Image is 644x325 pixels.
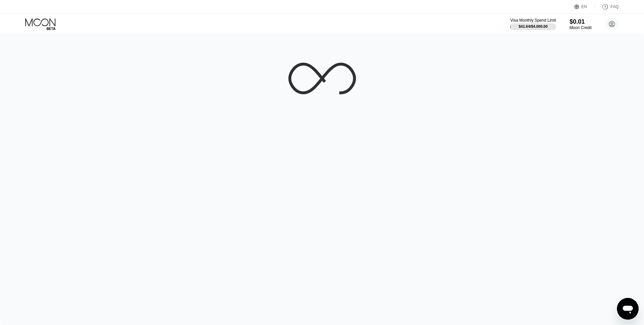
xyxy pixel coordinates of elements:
[611,4,619,9] div: FAQ
[570,18,592,25] div: $0.01
[617,298,639,320] iframe: Button to launch messaging window, conversation in progress
[570,25,592,30] div: Moon Credit
[510,18,556,23] div: Visa Monthly Spend Limit
[570,18,592,30] div: $0.01Moon Credit
[581,4,587,9] div: EN
[519,24,548,28] div: $41.64 / $4,000.00
[510,18,556,30] div: Visa Monthly Spend Limit$41.64/$4,000.00
[595,3,619,10] div: FAQ
[574,3,595,10] div: EN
